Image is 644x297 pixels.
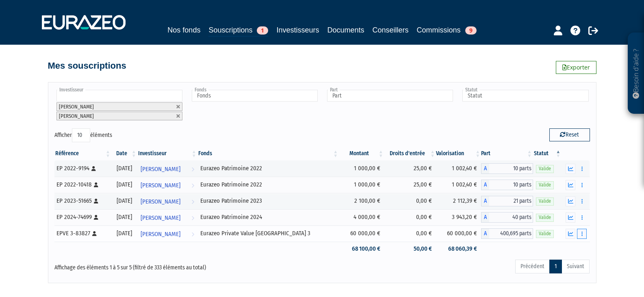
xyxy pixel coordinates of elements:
[56,197,109,205] div: EP 2023-51665
[59,104,94,110] span: [PERSON_NAME]
[276,24,319,36] a: Investisseurs
[339,225,384,242] td: 60 000,00 €
[384,193,436,209] td: 0,00 €
[373,24,409,36] a: Conseillers
[489,180,533,190] span: 10 parts
[137,209,197,225] a: [PERSON_NAME]
[489,212,533,223] span: 40 parts
[54,128,112,142] label: Afficher éléments
[59,113,94,119] span: [PERSON_NAME]
[200,213,336,221] div: Eurazeo Patrimoine 2024
[200,197,336,205] div: Eurazeo Patrimoine 2023
[200,180,336,189] div: Eurazeo Patrimoine 2022
[556,61,596,74] a: Exporter
[536,165,554,173] span: Valide
[257,26,268,35] span: 1
[384,160,436,177] td: 25,00 €
[208,24,268,37] a: Souscriptions1
[536,181,554,189] span: Valide
[197,147,339,160] th: Fonds: activer pour trier la colonne par ordre croissant
[200,164,336,173] div: Eurazeo Patrimoine 2022
[481,180,489,190] span: A
[481,163,489,174] span: A
[56,213,109,221] div: EP 2024-74699
[417,24,477,36] a: Commissions9
[141,194,180,209] span: [PERSON_NAME]
[481,228,489,239] span: A
[114,229,134,238] div: [DATE]
[549,260,562,273] a: 1
[191,178,194,193] i: Voir l'investisseur
[92,231,97,236] i: [Français] Personne physique
[141,178,180,193] span: [PERSON_NAME]
[339,147,384,160] th: Montant: activer pour trier la colonne par ordre croissant
[436,160,481,177] td: 1 002,40 €
[42,15,126,30] img: 1732889491-logotype_eurazeo_blanc_rvb.png
[91,166,96,171] i: [Français] Personne physique
[436,209,481,225] td: 3 943,20 €
[137,160,197,177] a: [PERSON_NAME]
[481,212,533,223] div: A - Eurazeo Patrimoine 2024
[114,180,134,189] div: [DATE]
[536,214,554,221] span: Valide
[48,61,126,71] h4: Mes souscriptions
[111,147,137,160] th: Date: activer pour trier la colonne par ordre croissant
[191,194,194,209] i: Voir l'investisseur
[167,24,200,36] a: Nos fonds
[465,26,477,35] span: 9
[114,197,134,205] div: [DATE]
[436,147,481,160] th: Valorisation: activer pour trier la colonne par ordre croissant
[536,230,554,238] span: Valide
[94,199,98,204] i: [Français] Personne physique
[54,147,112,160] th: Référence : activer pour trier la colonne par ordre croissant
[339,160,384,177] td: 1 000,00 €
[54,259,271,272] div: Affichage des éléments 1 à 5 sur 5 (filtré de 333 éléments au total)
[137,225,197,242] a: [PERSON_NAME]
[339,193,384,209] td: 2 100,00 €
[191,227,194,242] i: Voir l'investisseur
[384,209,436,225] td: 0,00 €
[339,242,384,256] td: 68 100,00 €
[481,196,533,206] div: A - Eurazeo Patrimoine 2023
[137,147,197,160] th: Investisseur: activer pour trier la colonne par ordre croissant
[137,177,197,193] a: [PERSON_NAME]
[56,180,109,189] div: EP 2022-10418
[200,229,336,238] div: Eurazeo Private Value [GEOGRAPHIC_DATA] 3
[339,177,384,193] td: 1 000,00 €
[436,242,481,256] td: 68 060,39 €
[533,147,562,160] th: Statut : activer pour trier la colonne par ordre d&eacute;croissant
[384,177,436,193] td: 25,00 €
[489,163,533,174] span: 10 parts
[384,147,436,160] th: Droits d'entrée: activer pour trier la colonne par ordre croissant
[481,196,489,206] span: A
[141,162,180,177] span: [PERSON_NAME]
[436,193,481,209] td: 2 112,39 €
[481,147,533,160] th: Part: activer pour trier la colonne par ordre croissant
[384,225,436,242] td: 0,00 €
[436,225,481,242] td: 60 000,00 €
[481,212,489,223] span: A
[114,164,134,173] div: [DATE]
[141,210,180,225] span: [PERSON_NAME]
[94,215,98,220] i: [Français] Personne physique
[436,177,481,193] td: 1 002,40 €
[327,24,364,36] a: Documents
[56,229,109,238] div: EPVE 3-83827
[489,228,533,239] span: 400,695 parts
[384,242,436,256] td: 50,00 €
[191,210,194,225] i: Voir l'investisseur
[114,213,134,221] div: [DATE]
[191,162,194,177] i: Voir l'investisseur
[536,197,554,205] span: Valide
[137,193,197,209] a: [PERSON_NAME]
[549,128,590,141] button: Reset
[489,196,533,206] span: 21 parts
[72,128,90,142] select: Afficheréléments
[339,209,384,225] td: 4 000,00 €
[631,37,641,110] p: Besoin d'aide ?
[481,228,533,239] div: A - Eurazeo Private Value Europe 3
[56,164,109,173] div: EP 2022-9194
[141,227,180,242] span: [PERSON_NAME]
[94,182,98,187] i: [Français] Personne physique
[481,180,533,190] div: A - Eurazeo Patrimoine 2022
